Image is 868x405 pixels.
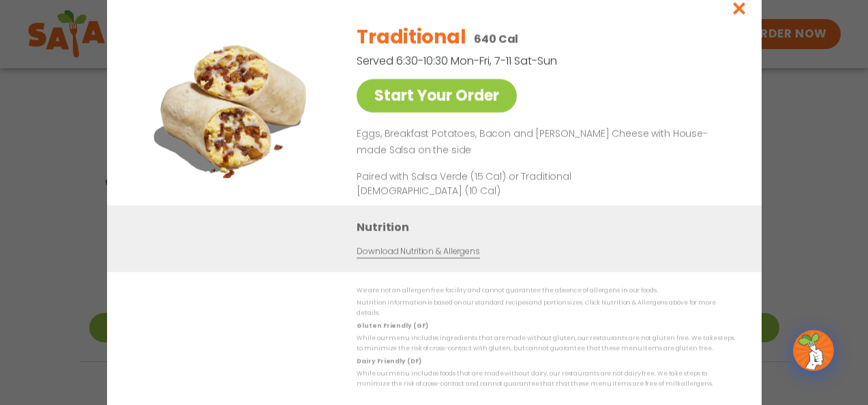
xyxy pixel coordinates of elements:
p: We are not an allergen free facility and cannot guarantee the absence of allergens in our foods. [357,286,734,296]
img: Featured product photo for Traditional [138,13,329,205]
p: Served 6:30-10:30 Mon-Fri, 7-11 Sat-Sun [357,52,663,70]
p: While our menu includes ingredients that are made without gluten, our restaurants are not gluten ... [357,333,734,355]
h3: Nutrition [357,219,741,236]
p: Paired with Salsa Verde (15 Cal) or Traditional [DEMOGRAPHIC_DATA] (10 Cal) [357,170,609,198]
p: While our menu includes foods that are made without dairy, our restaurants are not dairy free. We... [357,369,734,390]
p: Eggs, Breakfast Potatoes, Bacon and [PERSON_NAME] Cheese with House-made Salsa on the side [357,126,729,159]
p: 640 Cal [474,31,518,48]
strong: Dairy Friendly (DF) [357,357,421,365]
p: Nutrition information is based on our standard recipes and portion sizes. Click Nutrition & Aller... [357,298,734,319]
strong: Gluten Friendly (GF) [357,322,428,330]
a: Start Your Order [357,79,517,112]
h2: Traditional [357,23,466,52]
img: wpChatIcon [794,331,833,370]
a: Download Nutrition & Allergens [357,245,479,258]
